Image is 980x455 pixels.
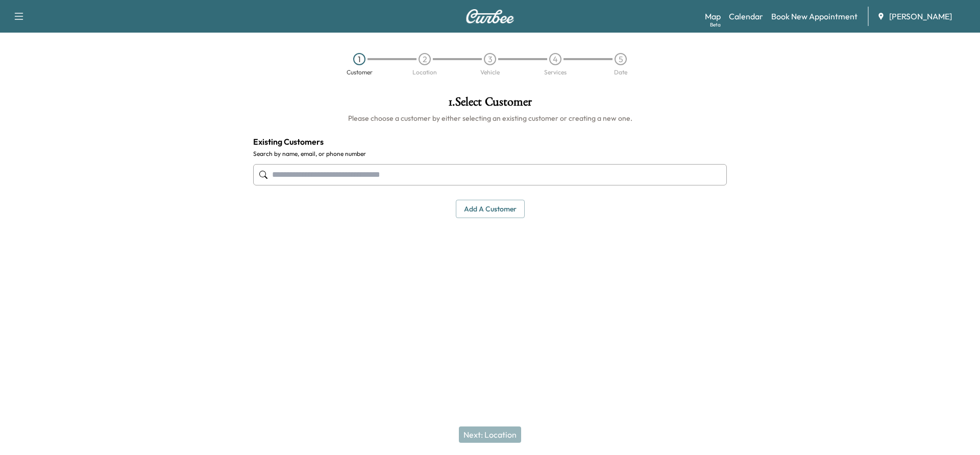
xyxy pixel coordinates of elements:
div: Date [614,69,627,75]
div: Services [544,69,567,75]
div: 3 [484,53,496,65]
label: Search by name, email, or phone number [253,150,727,158]
h6: Please choose a customer by either selecting an existing customer or creating a new one. [253,113,727,123]
a: MapBeta [705,10,721,22]
div: Beta [710,21,721,29]
div: Customer [347,69,373,75]
span: [PERSON_NAME] [889,10,952,22]
div: 2 [419,53,431,65]
div: 1 [353,53,365,65]
div: Vehicle [480,69,500,75]
h4: Existing Customers [253,136,727,148]
h1: 1 . Select Customer [253,96,727,113]
div: 4 [549,53,561,65]
div: 5 [615,53,627,65]
div: Location [412,69,437,75]
button: Add a customer [456,200,525,219]
a: Book New Appointment [771,10,857,22]
img: Curbee Logo [465,9,514,23]
a: Calendar [729,10,763,22]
